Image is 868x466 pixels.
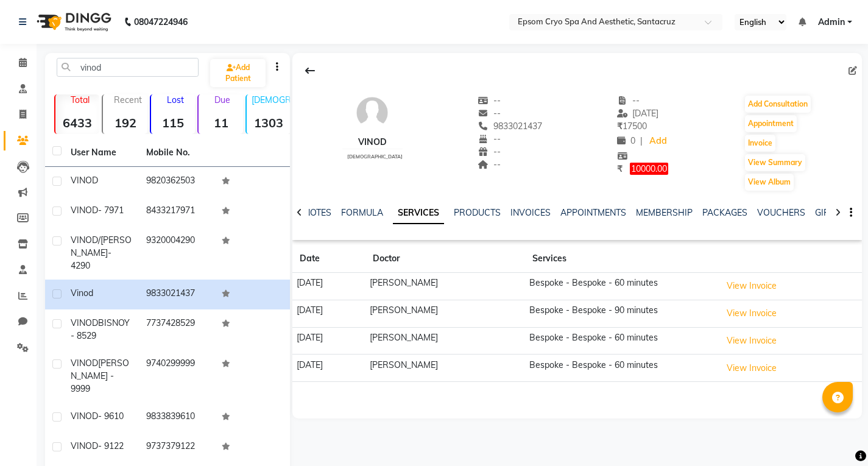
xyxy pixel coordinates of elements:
[365,300,525,327] td: [PERSON_NAME]
[342,136,403,149] div: Vinod
[139,432,214,462] td: 9737379122
[478,146,501,157] span: --
[98,411,124,422] span: - 9610
[71,205,98,216] span: VINOD
[151,115,195,130] strong: 115
[617,121,647,132] span: 17500
[304,207,331,218] a: NOTES
[71,358,98,369] span: VINOD
[139,309,214,350] td: 7737428529
[636,207,693,218] a: MEMBERSHIP
[721,304,782,323] button: View Invoice
[510,207,551,218] a: INVOICES
[630,163,668,175] span: 10000.00
[134,5,188,39] b: 08047224946
[818,16,845,29] span: Admin
[721,331,782,350] button: View Invoice
[139,139,214,167] th: Mobile No.
[478,133,501,144] span: --
[71,358,129,394] span: [PERSON_NAME] - 9999
[292,355,365,382] td: [DATE]
[617,163,623,174] span: ₹
[525,245,717,273] th: Services
[292,273,365,300] td: [DATE]
[71,288,93,298] span: Vinod
[252,94,291,105] p: [DEMOGRAPHIC_DATA]
[745,115,797,132] button: Appointment
[365,245,525,273] th: Doctor
[617,135,635,146] span: 0
[560,207,626,218] a: APPOINTMENTS
[31,5,115,39] img: logo
[60,94,99,105] p: Total
[210,59,266,87] a: Add Patient
[478,95,501,106] span: --
[139,350,214,403] td: 9740299999
[745,96,811,113] button: Add Consultation
[365,327,525,355] td: [PERSON_NAME]
[201,94,242,105] p: Due
[292,300,365,327] td: [DATE]
[292,327,365,355] td: [DATE]
[478,159,501,170] span: --
[341,207,383,218] a: FORMULA
[347,154,403,160] span: [DEMOGRAPHIC_DATA]
[721,359,782,378] button: View Invoice
[199,115,242,130] strong: 11
[98,205,124,216] span: - 7971
[103,115,147,130] strong: 192
[139,197,214,227] td: 8433217971
[98,440,124,451] span: - 9122
[55,115,99,130] strong: 6433
[365,355,525,382] td: [PERSON_NAME]
[139,403,214,432] td: 9833839610
[71,440,98,451] span: VINOD
[721,277,782,295] button: View Invoice
[71,235,132,258] span: VINOD/[PERSON_NAME]
[108,94,147,105] p: Recent
[57,58,199,77] input: Search by Name/Mobile/Email/Code
[757,207,805,218] a: VOUCHERS
[247,115,291,130] strong: 1303
[745,135,775,152] button: Invoice
[63,139,139,167] th: User Name
[745,174,794,191] button: View Album
[617,108,659,119] span: [DATE]
[478,121,542,132] span: 9833021437
[640,135,643,147] span: |
[454,207,501,218] a: PRODUCTS
[354,94,390,131] img: avatar
[71,317,130,341] span: BISNOY - 8529
[525,355,717,382] td: Bespoke - Bespoke - 60 minutes
[525,300,717,327] td: Bespoke - Bespoke - 90 minutes
[815,207,863,218] a: GIFTCARDS
[525,327,717,355] td: Bespoke - Bespoke - 60 minutes
[393,202,444,224] a: SERVICES
[617,121,623,132] span: ₹
[139,227,214,280] td: 9320004290
[71,175,98,186] span: VINOD
[617,95,640,106] span: --
[156,94,195,105] p: Lost
[297,59,323,82] div: Back to Client
[702,207,747,218] a: PACKAGES
[817,417,856,454] iframe: chat widget
[525,273,717,300] td: Bespoke - Bespoke - 60 minutes
[365,273,525,300] td: [PERSON_NAME]
[745,154,805,171] button: View Summary
[139,280,214,309] td: 9833021437
[478,108,501,119] span: --
[71,317,98,328] span: VINOD
[71,411,98,422] span: VINOD
[292,245,365,273] th: Date
[647,133,669,150] a: Add
[139,167,214,197] td: 9820362503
